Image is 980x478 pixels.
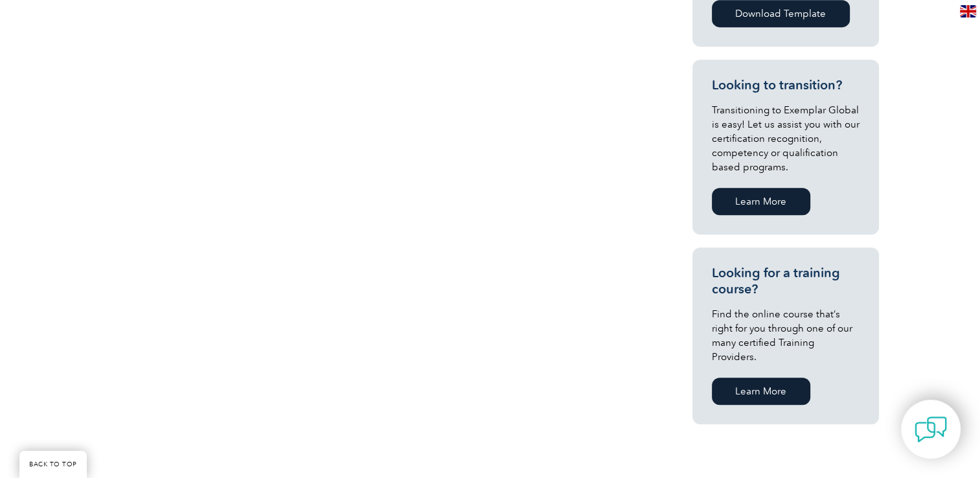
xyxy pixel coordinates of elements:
[712,265,860,297] h3: Looking for a training course?
[712,77,860,93] h3: Looking to transition?
[960,5,976,17] img: en
[712,378,810,405] a: Learn More
[19,451,87,478] a: BACK TO TOP
[712,307,860,364] p: Find the online course that’s right for you through one of our many certified Training Providers.
[915,413,947,446] img: contact-chat.png
[712,103,860,174] p: Transitioning to Exemplar Global is easy! Let us assist you with our certification recognition, c...
[712,188,810,215] a: Learn More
